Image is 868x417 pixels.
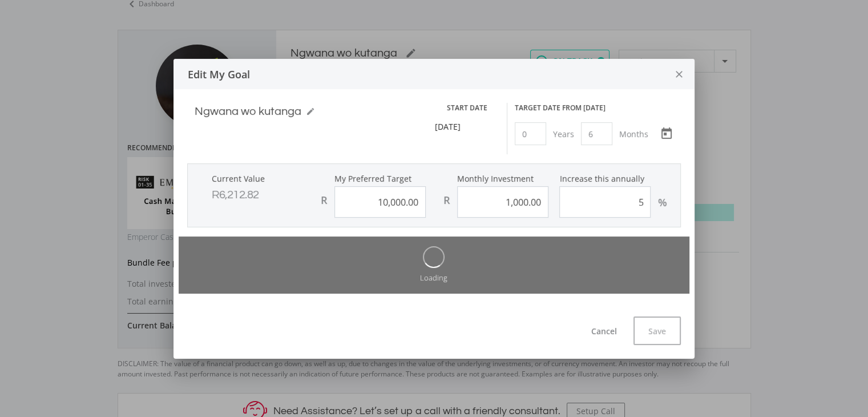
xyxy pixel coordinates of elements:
[314,173,431,184] label: My Preferred Target
[306,107,315,116] i: mode_edit
[421,272,448,283] div: Loading
[673,59,685,90] i: close
[655,122,678,145] button: Open calendar
[443,193,450,206] div: R
[173,59,695,359] ee-modal: Edit My Goal
[546,122,581,145] div: Years
[581,122,612,145] input: Months
[437,173,554,184] label: Monthly Investment
[191,173,308,184] label: Current Value
[321,193,328,206] div: R
[515,122,546,145] input: Years
[664,59,695,89] button: close
[560,173,677,184] label: Increase this annually
[426,103,487,113] div: Start Date
[423,246,445,268] img: oval.svg
[212,186,259,203] div: R6,212.82
[578,316,631,345] button: Cancel
[195,103,301,120] div: Ngwana wo kutanga
[612,122,655,145] div: Months
[515,103,669,113] div: Target date from [DATE]
[173,66,664,82] div: Edit My Goal
[633,316,681,345] button: Save
[301,103,320,120] button: mode_edit
[658,195,667,209] div: %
